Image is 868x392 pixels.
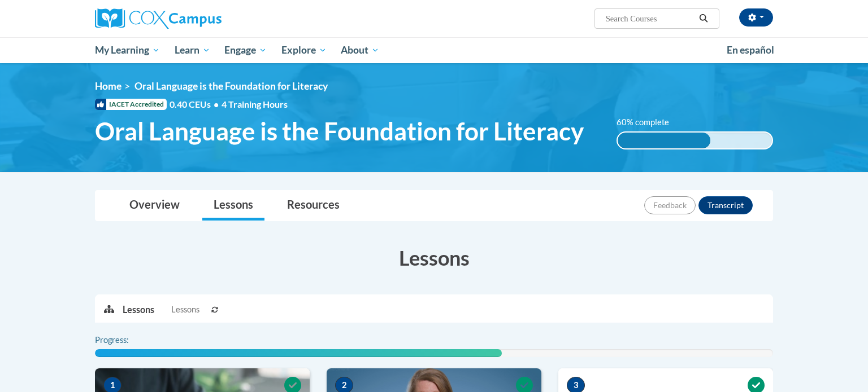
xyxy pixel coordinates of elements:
span: Oral Language is the Foundation for Literacy [95,116,584,146]
span: En español [727,44,774,56]
button: Feedback [644,196,696,214]
a: Resources [276,191,351,221]
span: My Learning [95,43,160,57]
div: 60% complete [618,133,710,148]
span: About [341,43,379,57]
span: Learn [175,43,210,57]
a: En español [719,38,782,62]
button: Account Settings [739,8,773,27]
span: Oral Language is the Foundation for Literacy [134,80,328,92]
a: Explore [274,37,334,63]
span: Engage [224,43,267,57]
span: 4 Training Hours [222,99,288,109]
h3: Lessons [95,244,773,272]
a: About [334,37,387,63]
a: My Learning [88,37,167,63]
span: 0.40 CEUs [170,98,222,111]
a: Home [95,80,121,92]
span: Explore [281,43,327,57]
label: Progress: [95,334,160,346]
div: Main menu [78,37,790,63]
span: Lessons [171,303,199,316]
span: IACET Accredited [95,99,167,110]
button: Transcript [698,196,753,214]
img: Cox Campus [95,8,222,29]
label: 60% complete [617,116,682,129]
a: Overview [118,191,191,221]
a: Engage [217,37,274,63]
p: Lessons [123,303,154,316]
a: Learn [167,37,218,63]
span: • [214,99,219,109]
a: Lessons [202,191,264,221]
button: Search [695,12,712,25]
input: Search Courses [605,12,695,25]
a: Cox Campus [95,8,310,29]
